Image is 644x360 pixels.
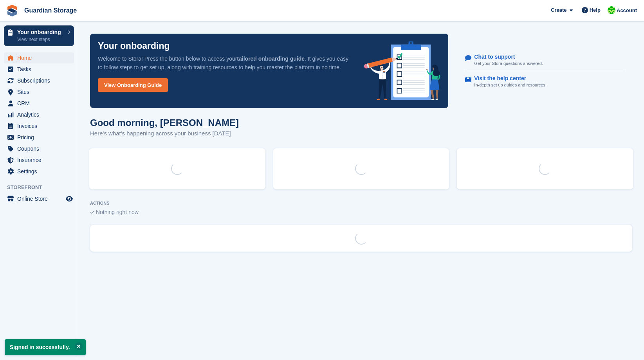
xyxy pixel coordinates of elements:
[17,143,64,154] span: Coupons
[96,209,139,215] span: Nothing right now
[98,54,352,72] p: Welcome to Stora! Press the button below to access your . It gives you easy to follow steps to ge...
[617,7,637,14] span: Account
[474,82,547,88] p: In-depth set up guides and resources.
[4,52,74,63] a: menu
[17,86,64,97] span: Sites
[4,193,74,204] a: menu
[17,155,64,166] span: Insurance
[90,211,94,214] img: blank_slate_check_icon-ba018cac091ee9be17c0a81a6c232d5eb81de652e7a59be601be346b1b6ddf79.svg
[237,56,305,62] strong: tailored onboarding guide
[17,193,64,204] span: Online Store
[17,75,64,86] span: Subscriptions
[17,36,64,43] p: View next steps
[4,155,74,166] a: menu
[17,109,64,120] span: Analytics
[17,52,64,63] span: Home
[465,71,625,92] a: Visit the help center In-depth set up guides and resources.
[4,64,74,75] a: menu
[4,109,74,120] a: menu
[4,121,74,131] a: menu
[4,75,74,86] a: menu
[474,75,540,82] p: Visit the help center
[551,6,566,14] span: Create
[5,339,86,355] p: Signed in successfully.
[474,54,536,60] p: Chat to support
[474,60,543,67] p: Get your Stora questions answered.
[17,98,64,109] span: CRM
[4,98,74,109] a: menu
[17,132,64,143] span: Pricing
[17,166,64,177] span: Settings
[608,6,615,14] img: Andrew Kinakin
[364,41,441,100] img: onboarding-info-6c161a55d2c0e0a8cae90662b2fe09162a5109e8cc188191df67fb4f79e88e88.svg
[17,121,64,131] span: Invoices
[4,86,74,97] a: menu
[4,166,74,177] a: menu
[17,64,64,75] span: Tasks
[4,132,74,143] a: menu
[90,129,239,138] p: Here's what's happening across your business [DATE]
[4,143,74,154] a: menu
[6,5,18,16] img: stora-icon-8386f47178a22dfd0bd8f6a31ec36ba5ce8667c1dd55bd0f319d3a0aa187defe.svg
[90,117,239,128] h1: Good morning, [PERSON_NAME]
[98,41,170,50] p: Your onboarding
[590,6,601,14] span: Help
[7,184,78,191] span: Storefront
[465,50,625,71] a: Chat to support Get your Stora questions answered.
[17,29,64,35] p: Your onboarding
[21,4,80,17] a: Guardian Storage
[98,78,168,92] a: View Onboarding Guide
[90,201,632,206] p: ACTIONS
[65,194,74,203] a: Preview store
[4,25,74,46] a: Your onboarding View next steps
